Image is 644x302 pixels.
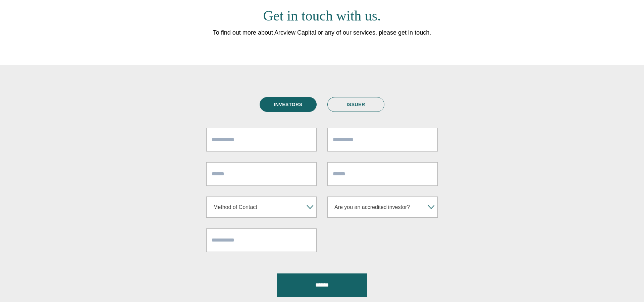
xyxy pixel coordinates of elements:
[327,97,384,112] a: ISSUER
[86,7,558,25] h2: Get in touch with us.
[304,197,316,217] b: ▾
[425,197,437,217] b: ▾
[210,197,304,217] span: Method of Contact
[86,28,558,38] p: To find out more about Arcview Capital or any of our services, please get in touch.
[331,197,425,217] span: Are you an accredited investor?
[260,97,317,112] a: INVESTORS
